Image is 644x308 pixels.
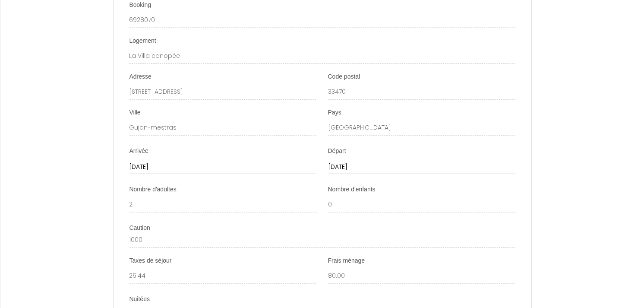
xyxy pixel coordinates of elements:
[328,185,376,194] label: Nombre d'enfants
[129,185,177,194] label: Nombre d'adultes
[328,108,341,117] label: Pays
[129,224,515,232] div: Caution
[129,37,156,45] label: Logement
[328,147,346,156] label: Départ
[129,73,152,81] label: Adresse
[129,1,152,10] label: Booking
[328,73,360,81] label: Code postal
[328,257,365,265] label: Frais ménage
[129,257,172,265] label: Taxes de séjour
[129,295,150,304] label: Nuitées
[129,108,141,117] label: Ville
[129,147,148,156] label: Arrivée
